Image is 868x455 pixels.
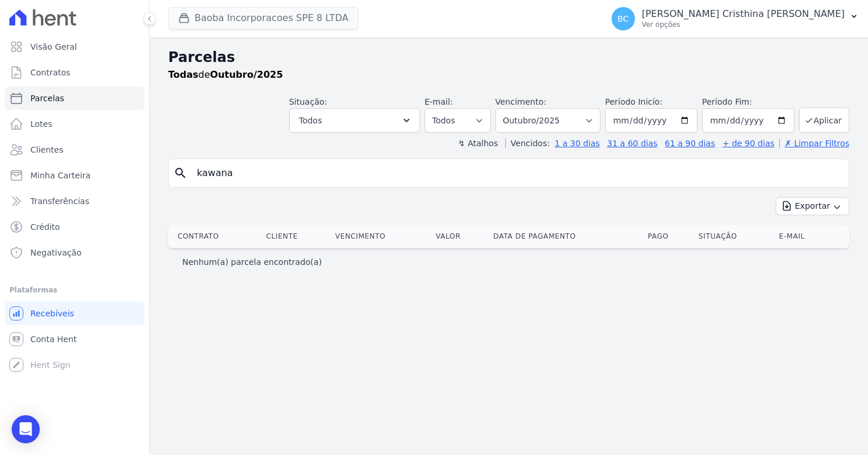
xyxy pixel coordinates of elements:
[5,241,144,264] a: Negativação
[210,69,283,80] strong: Outubro/2025
[30,333,77,345] span: Conta Hent
[168,68,283,82] p: de
[5,138,144,161] a: Clientes
[5,112,144,136] a: Lotes
[30,41,77,53] span: Visão Geral
[665,139,715,148] a: 61 a 90 dias
[173,166,188,180] i: search
[495,97,546,106] label: Vencimento:
[289,108,420,133] button: Todos
[605,97,662,106] label: Período Inicío:
[30,144,63,156] span: Clientes
[30,118,53,130] span: Lotes
[617,15,629,23] span: BC
[5,61,144,84] a: Contratos
[694,225,775,248] th: Situação
[607,139,657,148] a: 31 a 60 dias
[642,20,845,29] p: Ver opções
[5,215,144,239] a: Crédito
[182,256,322,268] p: Nenhum(a) parcela encontrado(a)
[799,108,849,133] button: Aplicar
[642,8,845,20] p: [PERSON_NAME] Cristhina [PERSON_NAME]
[5,164,144,187] a: Minha Carteira
[30,221,60,233] span: Crédito
[30,92,64,104] span: Parcelas
[30,247,82,258] span: Negativação
[458,139,498,148] label: ↯ Atalhos
[602,2,868,35] button: BC [PERSON_NAME] Cristhina [PERSON_NAME] Ver opções
[30,67,70,78] span: Contratos
[168,47,849,68] h2: Parcelas
[9,283,140,297] div: Plataformas
[262,225,331,248] th: Cliente
[30,170,91,181] span: Minha Carteira
[779,139,849,148] a: ✗ Limpar Filtros
[723,139,775,148] a: + de 90 dias
[299,113,322,127] span: Todos
[30,308,74,319] span: Recebíveis
[5,302,144,325] a: Recebíveis
[5,87,144,110] a: Parcelas
[30,195,89,207] span: Transferências
[190,161,844,185] input: Buscar por nome do lote ou do cliente
[702,96,794,108] label: Período Fim:
[5,189,144,213] a: Transferências
[168,7,359,29] button: Baoba Incorporacoes SPE 8 LTDA
[5,35,144,58] a: Visão Geral
[431,225,489,248] th: Valor
[168,225,262,248] th: Contrato
[331,225,431,248] th: Vencimento
[168,69,199,80] strong: Todas
[5,328,144,351] a: Conta Hent
[643,225,694,248] th: Pago
[776,197,849,215] button: Exportar
[775,225,834,248] th: E-mail
[425,97,453,106] label: E-mail:
[289,97,327,106] label: Situação:
[489,225,643,248] th: Data de Pagamento
[555,139,600,148] a: 1 a 30 dias
[12,415,40,443] div: Open Intercom Messenger
[505,139,550,148] label: Vencidos:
